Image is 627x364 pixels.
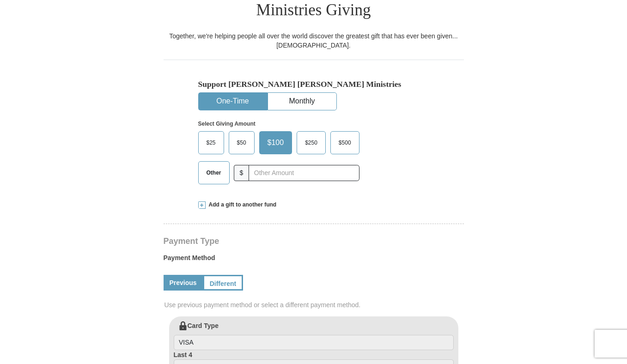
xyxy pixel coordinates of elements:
[300,136,322,150] span: $250
[206,201,277,209] span: Add a gift to another fund
[164,237,464,245] h4: Payment Type
[202,136,220,150] span: $25
[198,79,429,89] h5: Support [PERSON_NAME] [PERSON_NAME] Ministries
[174,321,454,351] label: Card Type
[174,335,454,351] input: Card Type
[164,300,465,309] span: Use previous payment method or select a different payment method.
[164,31,464,50] div: Together, we're helping people all over the world discover the greatest gift that has ever been g...
[263,136,289,150] span: $100
[249,165,359,181] input: Other Amount
[234,165,250,181] span: $
[268,93,336,110] button: Monthly
[334,136,356,150] span: $500
[164,253,464,267] label: Payment Method
[198,121,256,127] strong: Select Giving Amount
[232,136,251,150] span: $50
[199,93,267,110] button: One-Time
[203,275,243,291] a: Different
[202,166,226,180] span: Other
[164,275,203,291] a: Previous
